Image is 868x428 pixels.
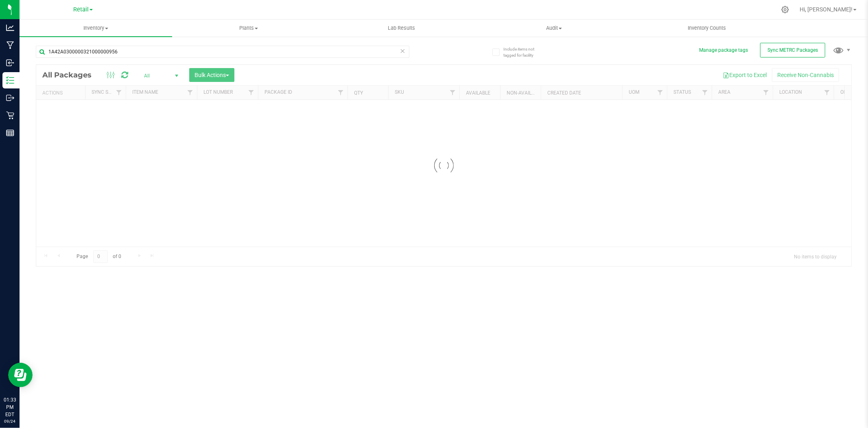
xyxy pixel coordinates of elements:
p: 01:33 PM EDT [4,396,16,418]
span: Clear [400,46,406,56]
button: Manage package tags [699,47,748,54]
inline-svg: Inbound [6,59,14,67]
div: Manage settings [780,6,790,13]
a: Audit [478,20,630,37]
span: Include items not tagged for facility [503,46,544,58]
inline-svg: Reports [6,129,14,137]
a: Inventory [20,20,172,37]
a: Plants [172,20,325,37]
inline-svg: Inventory [6,76,14,84]
button: Sync METRC Packages [760,43,825,57]
input: Search Package ID, Item Name, SKU, Lot or Part Number... [36,46,409,58]
p: 09/24 [4,418,16,424]
inline-svg: Analytics [6,24,14,32]
span: Hi, [PERSON_NAME]! [800,6,853,13]
span: Audit [478,24,630,32]
span: Inventory [20,24,172,32]
span: Plants [173,24,324,32]
a: Lab Results [325,20,478,37]
span: Inventory Counts [677,24,737,32]
span: Sync METRC Packages [767,47,818,53]
inline-svg: Manufacturing [6,41,14,49]
span: Retail [73,6,89,13]
iframe: Resource center [8,363,33,387]
inline-svg: Retail [6,111,14,119]
inline-svg: Outbound [6,94,14,102]
a: Inventory Counts [630,20,783,37]
span: Lab Results [377,24,426,32]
